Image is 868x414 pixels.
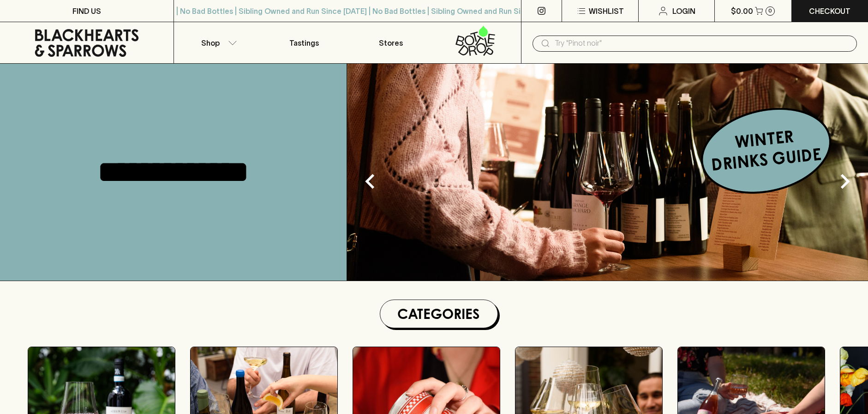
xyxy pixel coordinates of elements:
button: Shop [174,22,261,63]
button: Next [826,163,863,200]
p: Shop [201,37,220,48]
p: $0.00 [731,6,753,17]
h1: Categories [384,304,494,324]
p: Login [672,6,695,17]
a: Tastings [261,22,347,63]
p: Checkout [809,6,850,17]
input: Try "Pinot noir" [555,36,850,51]
p: FIND US [72,6,101,17]
p: Tastings [289,37,319,48]
p: Stores [379,37,403,48]
button: Previous [352,163,389,200]
p: 0 [768,8,772,13]
a: Stores [347,22,434,63]
p: Wishlist [589,6,624,17]
img: optimise [347,64,868,281]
